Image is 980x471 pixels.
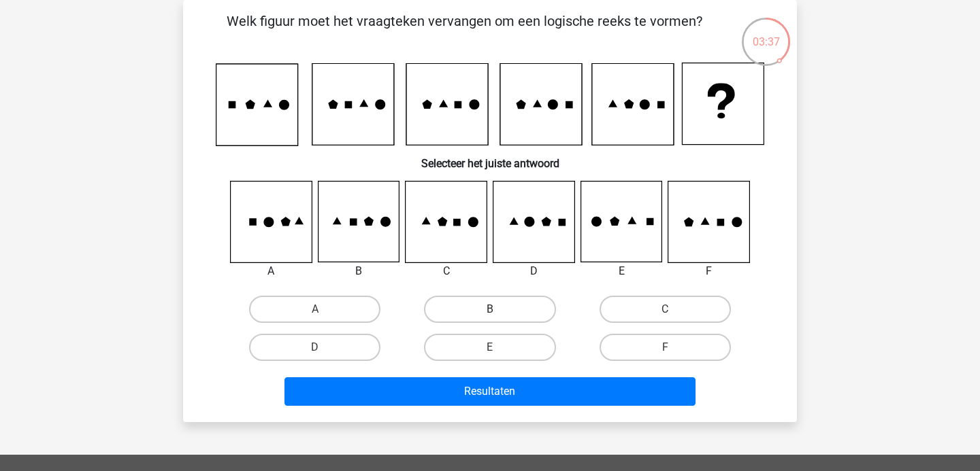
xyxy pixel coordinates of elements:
label: D [249,334,380,361]
div: D [483,263,585,279]
button: Resultaten [284,377,696,406]
label: A [249,296,380,323]
h6: Selecteer het juiste antwoord [205,146,775,170]
label: F [600,334,731,361]
p: Welk figuur moet het vraagteken vervangen om een logische reeks te vormen? [205,11,724,52]
div: E [570,263,673,279]
label: B [424,296,555,323]
div: F [657,263,760,279]
div: 03:37 [740,16,791,50]
div: A [220,263,323,279]
label: E [424,334,555,361]
div: B [308,263,410,279]
div: C [395,263,497,279]
label: C [600,296,731,323]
